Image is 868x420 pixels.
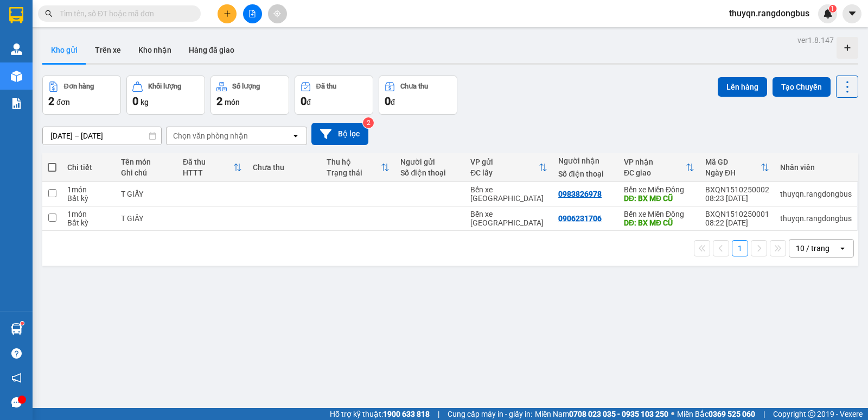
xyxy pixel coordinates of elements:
button: Số lượng2món [210,76,289,115]
div: ĐC giao [624,168,686,177]
button: plus [218,4,237,23]
div: 10 / trang [796,243,829,254]
span: plus [224,10,231,17]
button: Hàng đã giao [180,37,243,63]
div: 1 món [67,185,110,194]
button: caret-down [843,4,861,23]
div: ver 1.8.147 [797,34,834,46]
button: aim [268,4,287,23]
button: file-add [243,4,262,23]
span: kg [141,98,149,106]
th: Toggle SortBy [618,153,700,182]
div: thuyqn.rangdongbus [780,190,852,198]
span: | [438,408,439,420]
div: Bến xe Miền Đông [624,185,694,194]
button: Đã thu0đ [295,76,373,115]
div: thuyqn.rangdongbus [780,214,852,223]
div: Chưa thu [253,163,316,172]
span: 0 [301,95,307,108]
button: Chưa thu0đ [379,76,457,115]
div: BXQN1510250001 [705,210,769,218]
span: ⚪️ [671,412,674,416]
svg: open [838,244,847,253]
div: Số điện thoại [558,170,613,178]
span: thuyqn.rangdongbus [720,7,818,20]
span: 2 [216,95,222,108]
th: Toggle SortBy [177,153,247,182]
button: Trên xe [86,37,130,63]
div: Bất kỳ [67,218,110,227]
div: Bất kỳ [67,194,110,203]
div: Đã thu [316,83,336,90]
span: caret-down [847,9,857,18]
span: 0 [132,95,138,108]
strong: 0708 023 035 - 0935 103 250 [569,410,668,418]
span: search [45,10,53,17]
button: 1 [732,240,748,256]
span: món [225,98,240,106]
div: T GIẤY [121,214,172,223]
span: đ [391,98,395,106]
span: 0 [385,95,391,108]
button: Tạo Chuyến [773,77,831,97]
span: Miền Bắc [677,408,755,420]
button: Kho gửi [42,37,86,63]
div: Nhân viên [780,163,852,172]
button: Đơn hàng2đơn [42,76,121,115]
span: notification [11,373,22,383]
svg: open [291,131,300,140]
div: Đơn hàng [64,83,94,90]
sup: 2 [363,117,374,128]
input: Tìm tên, số ĐT hoặc mã đơn [60,8,188,20]
div: Bến xe Miền Đông [624,210,694,218]
img: warehouse-icon [11,71,22,82]
span: Cung cấp máy in - giấy in: [448,408,532,420]
span: đ [307,98,311,106]
img: logo-vxr [9,7,23,23]
div: ĐC lấy [470,168,539,177]
span: question-circle [11,348,22,359]
span: Hỗ trợ kỹ thuật: [330,408,430,420]
div: Mã GD [705,158,761,166]
div: Tạo kho hàng mới [837,37,858,59]
div: Tên món [121,158,172,166]
span: aim [273,10,281,17]
button: Khối lượng0kg [126,76,205,115]
div: Ngày ĐH [705,168,761,177]
strong: 1900 633 818 [383,410,430,418]
div: 08:22 [DATE] [705,218,769,227]
strong: 0369 525 060 [709,410,755,418]
th: Toggle SortBy [465,153,553,182]
th: Toggle SortBy [321,153,395,182]
div: Người gửi [400,158,459,166]
div: Số điện thoại [400,168,459,177]
span: Miền Nam [535,408,668,420]
div: BXQN1510250002 [705,185,769,194]
div: VP gửi [470,158,539,166]
div: Đã thu [183,158,233,166]
div: 08:23 [DATE] [705,194,769,203]
div: 1 món [67,210,110,218]
div: DĐ: BX MĐ CŨ [624,218,694,227]
div: Thu hộ [327,158,381,166]
div: T GIẤY [121,190,172,198]
img: icon-new-feature [823,9,833,18]
span: 2 [48,95,54,108]
div: 0906231706 [558,214,602,223]
div: Bến xe [GEOGRAPHIC_DATA] [470,185,547,203]
div: Chưa thu [400,83,428,90]
div: Chi tiết [67,163,110,172]
span: 1 [831,5,834,12]
img: warehouse-icon [11,43,22,55]
sup: 1 [21,322,24,325]
span: copyright [808,410,815,418]
span: file-add [248,10,256,17]
button: Kho nhận [130,37,180,63]
div: Khối lượng [148,83,181,90]
div: Người nhận [558,156,613,165]
button: Bộ lọc [311,123,368,145]
div: Số lượng [232,83,260,90]
div: Chọn văn phòng nhận [173,130,248,141]
div: Ghi chú [121,168,172,177]
span: message [11,397,22,408]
